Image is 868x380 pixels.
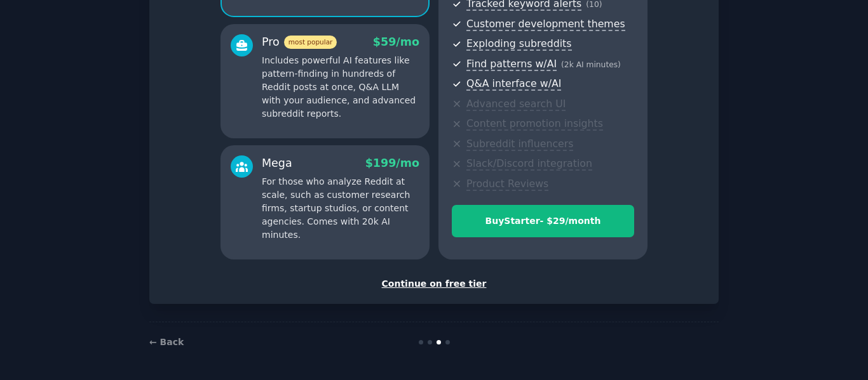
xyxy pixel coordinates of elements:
[365,157,419,169] span: $ 199 /mo
[284,36,337,49] span: most popular
[466,157,592,171] span: Slack/Discord integration
[466,138,573,151] span: Subreddit influencers
[466,77,561,91] span: Q&A interface w/AI
[561,60,621,69] span: ( 2k AI minutes )
[452,214,634,228] div: Buy Starter - $ 29 /month
[373,36,419,48] span: $ 59 /mo
[466,18,625,31] span: Customer development themes
[262,155,292,171] div: Mega
[466,117,603,131] span: Content promotion insights
[149,337,184,347] a: ← Back
[262,175,419,242] p: For those who analyze Reddit at scale, such as customer research firms, startup studios, or conte...
[262,54,419,121] p: Includes powerful AI features like pattern-finding in hundreds of Reddit posts at once, Q&A LLM w...
[466,58,557,71] span: Find patterns w/AI
[452,205,634,237] button: BuyStarter- $29/month
[466,178,548,191] span: Product Reviews
[163,277,705,291] div: Continue on free tier
[466,37,571,51] span: Exploding subreddits
[466,98,566,111] span: Advanced search UI
[262,34,337,50] div: Pro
